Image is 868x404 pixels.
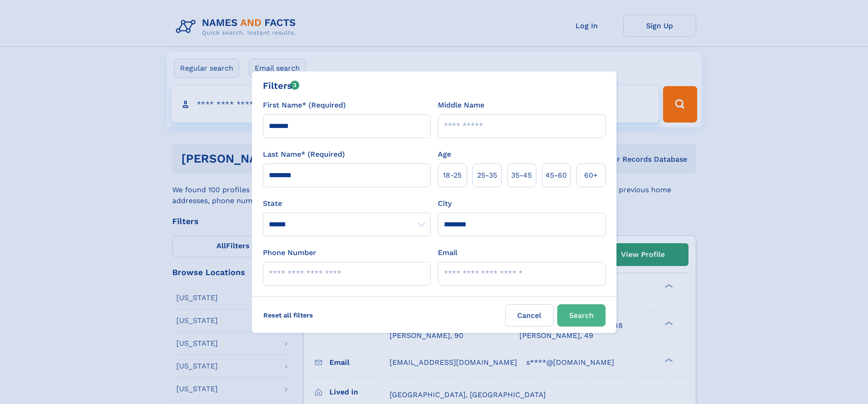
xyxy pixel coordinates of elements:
[438,247,457,258] label: Email
[263,100,346,111] label: First Name* (Required)
[505,304,554,327] label: Cancel
[511,170,532,181] span: 35‑45
[257,304,319,326] label: Reset all filters
[438,149,451,160] label: Age
[545,170,567,181] span: 45‑60
[263,247,316,258] label: Phone Number
[263,79,300,92] div: Filters
[438,198,452,209] label: City
[557,304,606,327] button: Search
[438,100,484,111] label: Middle Name
[477,170,497,181] span: 25‑35
[443,170,462,181] span: 18‑25
[263,198,431,209] label: State
[584,170,598,181] span: 60+
[263,149,345,160] label: Last Name* (Required)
